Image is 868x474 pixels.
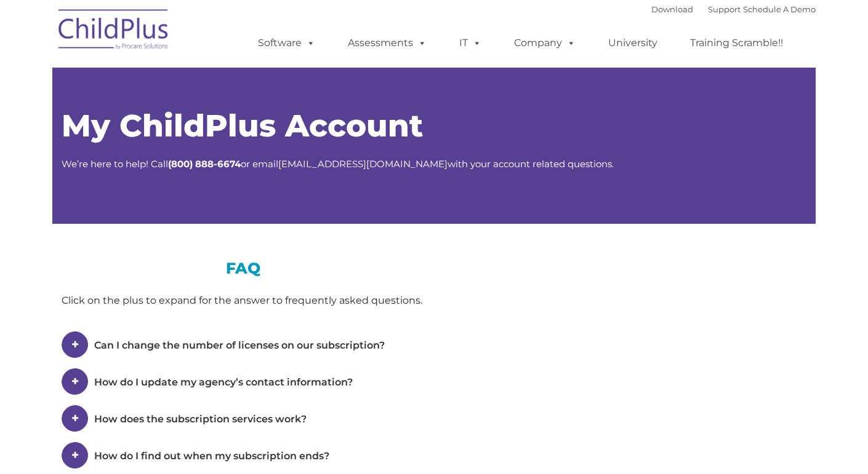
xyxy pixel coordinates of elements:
[62,261,425,276] h3: FAQ
[651,4,693,14] a: Download
[651,4,816,14] font: |
[94,339,385,351] span: Can I change the number of licenses on our subscription?
[168,158,171,170] strong: (
[743,4,816,14] a: Schedule A Demo
[171,158,241,170] strong: 800) 888-6674
[246,31,328,55] a: Software
[678,31,795,55] a: Training Scramble!!
[62,158,614,170] span: We’re here to help! Call or email with your account related questions.
[336,31,439,55] a: Assessments
[52,1,175,62] img: ChildPlus by Procare Solutions
[62,291,425,310] div: Click on the plus to expand for the answer to frequently asked questions.
[278,158,448,170] a: [EMAIL_ADDRESS][DOMAIN_NAME]
[502,31,588,55] a: Company
[94,376,353,388] span: How do I update my agency’s contact information?
[94,413,307,425] span: How does the subscription services work?
[596,31,670,55] a: University
[708,4,741,14] a: Support
[94,450,329,462] span: How do I find out when my subscription ends?
[447,31,494,55] a: IT
[62,107,423,144] span: My ChildPlus Account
